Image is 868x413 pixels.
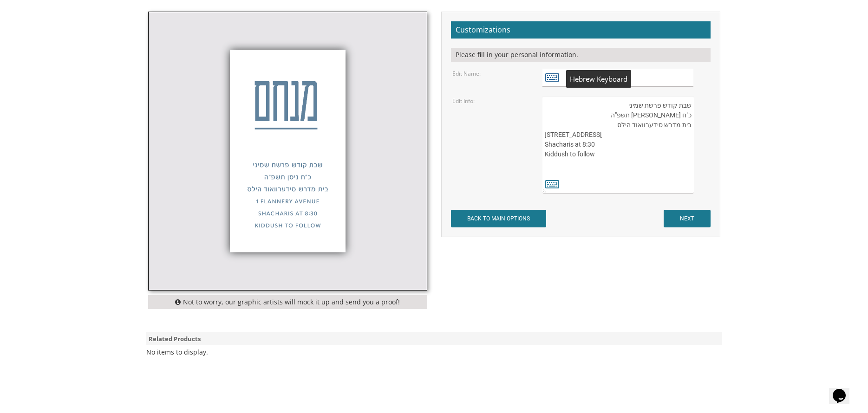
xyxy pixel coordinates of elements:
[542,96,693,194] textarea: שבת קודש פרשת שמיני כ"ח [PERSON_NAME] תשפ"ה בית מדרש סידערוואוד הילס [STREET_ADDRESS] Shacharis a...
[341,120,356,136] input: ק
[358,167,372,184] input: ב
[455,167,469,184] input: ץ
[423,143,437,160] input: ח
[452,70,481,77] label: Edit Name:
[341,143,355,160] input: ד
[438,120,453,136] input: ם
[358,143,371,160] input: ג
[390,143,405,160] input: ע
[146,332,722,346] div: Related Products
[307,84,503,103] div: Hebrew Keyboard
[149,12,427,290] img: km1-front.jpg
[397,201,467,218] input: SPACE
[406,167,421,184] input: מ
[390,167,403,184] input: נ
[373,120,388,136] input: א
[373,167,388,184] input: ה
[146,348,208,357] div: No items to display.
[373,143,387,160] input: כ
[325,143,340,160] input: ש
[406,120,418,136] input: ו
[664,210,711,227] input: NEXT
[390,120,405,136] input: ט
[438,143,452,160] input: ל
[358,120,372,136] input: ר
[341,167,356,184] input: ס
[148,295,427,309] div: Not to worry, our graphic artists will mock it up and send you a proof!
[370,302,440,316] input: SAVE
[423,120,434,136] input: ן
[455,120,470,136] input: פ
[325,167,338,184] input: ז
[438,167,453,184] input: ת
[451,21,711,39] h2: Customizations
[829,376,859,404] iframe: chat widget
[406,143,418,160] input: י
[423,167,437,184] input: צ
[451,48,711,62] div: Please fill in your personal information.
[455,143,469,160] input: ך
[325,201,379,218] input: BACKSPACE
[471,143,485,160] input: ף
